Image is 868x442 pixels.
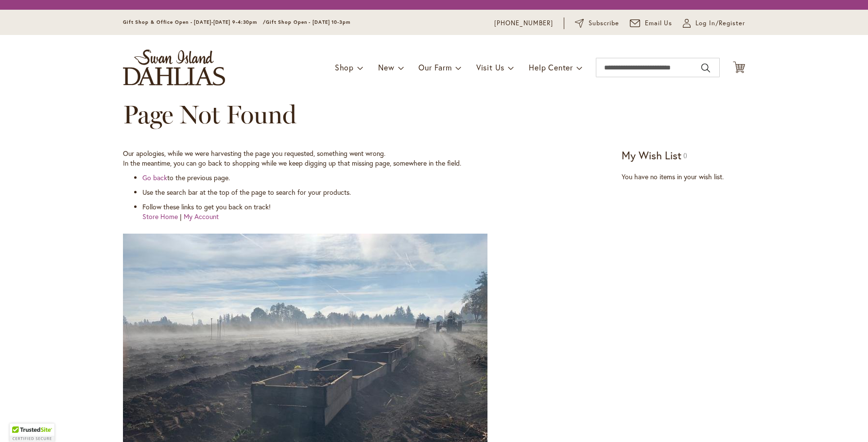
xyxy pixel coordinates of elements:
a: Email Us [630,18,673,28]
a: Log In/Register [683,18,745,28]
a: [PHONE_NUMBER] [494,18,553,28]
span: Gift Shop Open - [DATE] 10-3pm [266,19,350,25]
span: Help Center [529,62,573,72]
button: Search [701,60,710,76]
span: Our Farm [418,62,451,72]
span: | [180,212,182,221]
div: You have no items in your wish list. [622,172,745,182]
a: Go back [142,173,167,182]
li: Use the search bar at the top of the page to search for your products. [142,187,615,197]
p: Our apologies, while we were harvesting the page you requested, something went wrong. In the mean... [123,149,615,168]
a: Subscribe [575,18,619,28]
a: My Account [184,212,219,221]
span: Log In/Register [695,18,745,28]
div: TrustedSite Certified [10,424,54,442]
strong: My Wish List [622,148,681,162]
span: Subscribe [589,18,619,28]
span: Gift Shop & Office Open - [DATE]-[DATE] 9-4:30pm / [123,19,266,25]
li: Follow these links to get you back on track! [142,202,615,221]
li: to the previous page. [142,173,615,183]
span: Email Us [645,18,673,28]
span: Page Not Found [123,99,296,130]
span: Visit Us [476,62,504,72]
span: New [378,62,394,72]
span: Shop [335,62,354,72]
a: Store Home [142,212,178,221]
a: store logo [123,50,225,85]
